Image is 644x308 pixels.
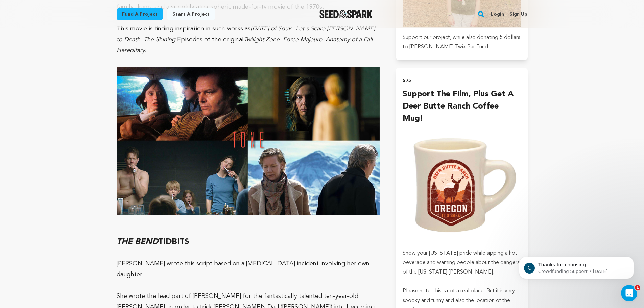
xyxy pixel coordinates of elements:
[403,248,521,277] p: Show your [US_STATE] pride while sipping a hot beverage and warning people about the dangers of t...
[117,67,380,215] img: 1753137831-TONE_LOW.jpg
[403,125,521,243] img: incentive
[167,8,215,20] a: Start a project
[117,238,158,246] em: THE BEND
[403,76,521,86] h2: $75
[117,8,163,20] a: Fund a project
[117,23,380,56] p: This movie is finding inspiration in such works as Episodes of the original
[403,88,521,125] h4: Support the film, plus get a Deer Butte Ranch coffee mug!
[117,26,375,43] em: [DATE] of Souls. Let's Scare [PERSON_NAME] to Death. The Shining.
[509,242,644,290] iframe: Intercom notifications message
[635,285,640,290] span: 1
[509,9,527,20] a: Sign up
[621,285,637,301] iframe: Intercom live chat
[403,33,521,52] p: Support our project, while also donating 5 dollars to [PERSON_NAME] Twix Bar Fund.
[117,37,374,53] em: Twilight Zone. Force Majeure. Anatomy of a Fall. Hereditary.
[319,10,373,18] img: Seed&Spark Logo Dark Mode
[319,10,373,18] a: Seed&Spark Homepage
[117,258,380,280] p: [PERSON_NAME] wrote this script based on a [MEDICAL_DATA] incident involving her own daughter.
[491,9,504,20] a: Login
[117,238,189,246] strong: TIDBITS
